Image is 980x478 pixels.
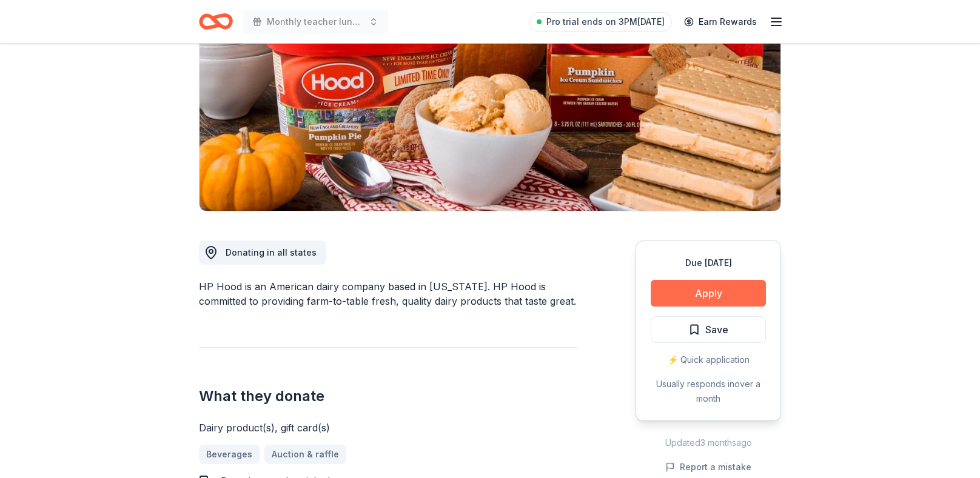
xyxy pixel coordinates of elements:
a: Auction & raffle [264,445,346,464]
a: Pro trial ends on 3PM[DATE] [529,12,672,32]
div: HP Hood is an American dairy company based in [US_STATE]. HP Hood is committed to providing farm-... [199,279,577,308]
button: Report a mistake [665,460,751,474]
span: Donating in all states [226,247,317,257]
button: Monthly teacher lunches, snacks, breakfast [243,10,388,34]
a: Earn Rewards [677,11,764,33]
div: Due [DATE] [651,256,766,270]
a: Beverages [199,445,260,464]
button: Apply [651,280,766,307]
div: Dairy product(s), gift card(s) [199,420,577,435]
span: Save [705,322,728,337]
button: Save [651,316,766,343]
div: Updated 3 months ago [636,436,781,450]
div: Usually responds in over a month [651,377,766,406]
span: Pro trial ends on 3PM[DATE] [546,15,665,29]
h2: What they donate [199,387,577,406]
a: Home [199,7,233,36]
div: ⚡️ Quick application [651,353,766,367]
span: Monthly teacher lunches, snacks, breakfast [267,15,364,29]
